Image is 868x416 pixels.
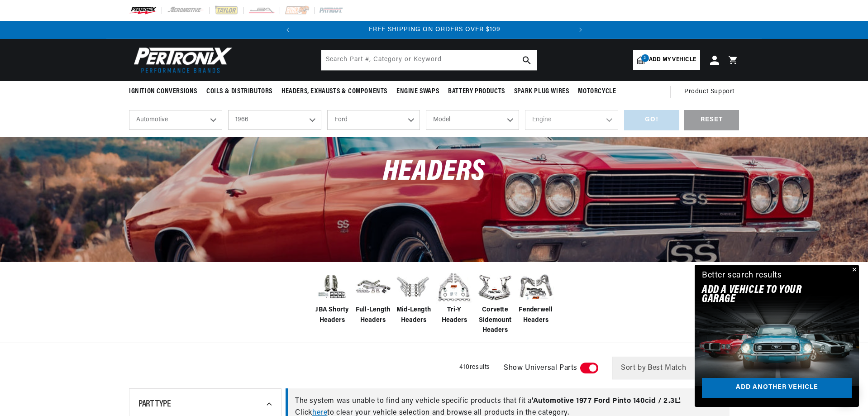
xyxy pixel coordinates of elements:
[138,400,171,409] span: Part Type
[383,158,485,187] span: Headers
[477,305,513,335] span: Corvette Sidemount Headers
[573,81,620,102] summary: Motorcycle
[277,81,392,102] summary: Headers, Exhausts & Components
[518,269,554,325] a: Fenderwell Headers Fenderwell Headers
[448,87,505,96] span: Battery Products
[202,81,277,102] summary: Coils & Distributors
[684,81,739,103] summary: Product Support
[444,81,510,102] summary: Battery Products
[396,305,432,325] span: Mid-Length Headers
[578,87,616,96] span: Motorcycle
[355,269,391,325] a: Full-Length Headers Full-Length Headers
[477,269,513,335] a: Corvette Sidemount Headers Corvette Sidemount Headers
[369,26,501,33] span: FREE SHIPPING ON ORDERS OVER $109
[436,269,472,305] img: Tri-Y Headers
[396,269,432,325] a: Mid-Length Headers Mid-Length Headers
[504,363,577,374] span: Show Universal Parts
[327,110,420,130] select: Make
[355,273,391,301] img: Full-Length Headers
[459,364,490,371] span: 410 results
[572,21,590,39] button: Translation missing: en.sections.announcements.next_announcement
[129,110,222,130] select: Ride Type
[314,269,350,325] a: JBA Shorty Headers JBA Shorty Headers
[649,56,696,64] span: Add my vehicle
[517,50,537,70] button: search button
[684,87,734,97] span: Product Support
[612,357,730,379] select: Sort by
[392,81,444,102] summary: Engine Swaps
[684,110,739,130] div: RESET
[355,305,391,325] span: Full-Length Headers
[321,50,537,70] input: Search Part #, Category or Keyword
[396,269,432,305] img: Mid-Length Headers
[518,305,554,325] span: Fenderwell Headers
[621,364,646,372] span: Sort by
[633,50,700,70] a: 3Add my vehicle
[702,378,852,398] a: Add another vehicle
[297,25,572,35] div: 2 of 2
[518,269,554,305] img: Fenderwell Headers
[206,87,272,96] span: Coils & Distributors
[129,44,233,76] img: Pertronix
[702,286,829,304] h2: Add A VEHICLE to your garage
[426,110,519,130] select: Model
[436,269,472,325] a: Tri-Y Headers Tri-Y Headers
[314,272,350,302] img: JBA Shorty Headers
[514,87,569,96] span: Spark Plug Wires
[477,269,513,305] img: Corvette Sidemount Headers
[510,81,574,102] summary: Spark Plug Wires
[281,87,387,96] span: Headers, Exhausts & Components
[129,87,197,96] span: Ignition Conversions
[436,305,472,325] span: Tri-Y Headers
[641,54,649,62] span: 3
[848,265,859,276] button: Close
[129,81,202,102] summary: Ignition Conversions
[297,25,572,35] div: Announcement
[396,87,439,96] span: Engine Swaps
[106,21,762,39] slideshow-component: Translation missing: en.sections.announcements.announcement_bar
[279,21,297,39] button: Translation missing: en.sections.announcements.previous_announcement
[702,269,782,282] div: Better search results
[532,397,681,405] span: ' Automotive 1977 Ford Pinto 140cid / 2.3L '.
[228,110,321,130] select: Year
[525,110,618,130] select: Engine
[314,305,350,325] span: JBA Shorty Headers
